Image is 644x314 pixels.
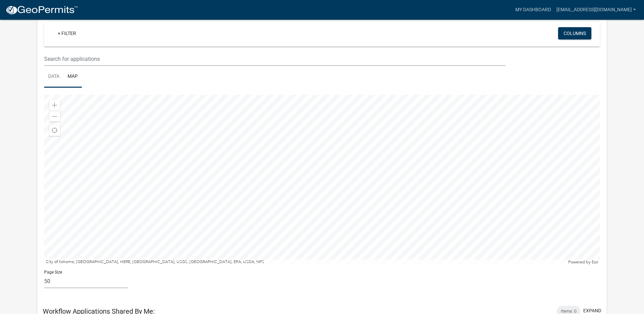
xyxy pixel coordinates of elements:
button: Columns [558,27,591,39]
div: Powered by [567,259,600,265]
input: Search for applications [44,52,505,66]
a: + Filter [52,27,81,39]
a: Esri [592,260,598,264]
div: Zoom out [49,111,60,122]
a: My Dashboard [513,3,554,16]
div: collapse [37,10,607,300]
a: Map [63,66,82,88]
a: [EMAIL_ADDRESS][DOMAIN_NAME] [554,3,639,16]
a: Data [44,66,63,88]
div: Find my location [49,125,60,136]
div: City of Kokomo, [GEOGRAPHIC_DATA], HERE, [GEOGRAPHIC_DATA], USGS, [GEOGRAPHIC_DATA], EPA, USDA, NPS [44,259,567,265]
div: Zoom in [49,100,60,111]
